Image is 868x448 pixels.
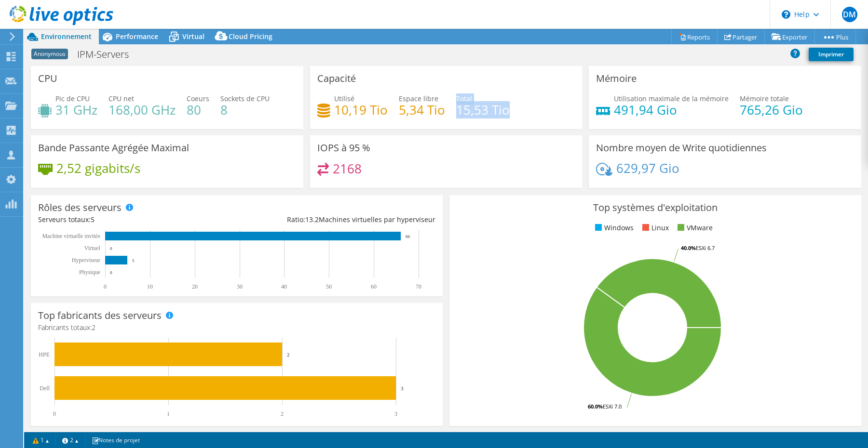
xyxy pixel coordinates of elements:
tspan: Machine virtuelle invitée [42,233,100,239]
text: 66 [406,234,410,239]
h4: 31 GHz [55,105,97,115]
text: 2 [281,410,284,417]
tspan: ESXi 7.0 [603,403,622,410]
h4: 2168 [333,163,362,174]
text: Virtuel [84,245,101,251]
text: 70 [416,283,421,290]
h3: Capacité [317,73,356,84]
tspan: 60.0% [588,403,603,410]
text: 10 [147,283,153,290]
h3: Bande Passante Agrégée Maximal [38,143,189,153]
text: 40 [281,283,287,290]
tspan: 40.0% [681,244,696,251]
h4: 8 [220,105,270,115]
h4: 168,00 GHz [108,105,176,115]
h4: 5,34 Tio [399,105,445,115]
div: Serveurs totaux: [38,214,237,225]
h4: Fabricants totaux: [38,322,435,333]
text: 30 [237,283,243,290]
span: 2 [92,323,95,332]
text: 1 [167,410,170,417]
h4: 491,94 Gio [614,105,729,115]
h3: Top systèmes d'exploitation [457,202,854,213]
a: Partager [717,29,765,44]
text: 50 [326,283,332,290]
span: Sockets de CPU [220,94,270,103]
text: 60 [371,283,377,290]
span: Mémoire totale [740,94,789,103]
span: CPU net [108,94,134,103]
text: 20 [192,283,198,290]
a: 1 [26,434,56,446]
h3: Rôles des serveurs [38,202,122,213]
h4: 765,26 Gio [740,105,803,115]
a: Reports [671,29,718,44]
span: Cloud Pricing [229,32,272,41]
span: 13.2 [305,215,319,224]
span: Coeurs [187,94,209,103]
text: Hyperviseur [72,257,100,264]
text: 5 [132,258,135,263]
span: Pic de CPU [55,94,90,103]
span: 5 [91,215,95,224]
span: DM [842,7,857,22]
h4: 629,97 Gio [616,163,679,173]
h4: 2,52 gigabits/s [56,163,140,173]
text: 0 [104,283,107,290]
li: Windows [593,223,634,233]
text: 0 [110,246,112,251]
span: Performance [116,32,158,41]
h3: IOPS à 95 % [317,143,370,153]
tspan: ESXi 6.7 [696,244,715,251]
h3: CPU [38,73,57,84]
h4: 10,19 Tio [334,105,388,115]
a: Notes de projet [85,434,147,446]
h3: Nombre moyen de Write quotidiennes [596,143,767,153]
h1: IPM-Servers [73,49,144,60]
span: Anonymous [31,49,68,59]
span: Environnement [41,32,92,41]
a: Plus [814,29,856,44]
li: VMware [675,223,713,233]
span: Utilisation maximale de la mémoire [614,94,729,103]
div: Ratio: Machines virtuelles par hyperviseur [237,214,435,225]
a: 2 [55,434,85,446]
span: Utilisé [334,94,354,103]
text: Physique [79,269,100,276]
svg: \n [782,10,790,19]
span: Espace libre [399,94,438,103]
a: Exporter [764,29,815,44]
li: Linux [640,223,669,233]
text: Dell [40,385,50,392]
h3: Top fabricants des serveurs [38,310,162,321]
h4: 80 [187,105,209,115]
span: Total [456,94,472,103]
text: 3 [401,385,404,391]
h3: Mémoire [596,73,637,84]
text: HPE [39,351,50,358]
text: 0 [53,410,56,417]
span: Virtual [182,32,204,41]
text: 0 [110,270,112,275]
text: 2 [287,352,290,357]
a: Imprimer [809,48,854,61]
text: 3 [394,410,397,417]
h4: 15,53 Tio [456,105,510,115]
